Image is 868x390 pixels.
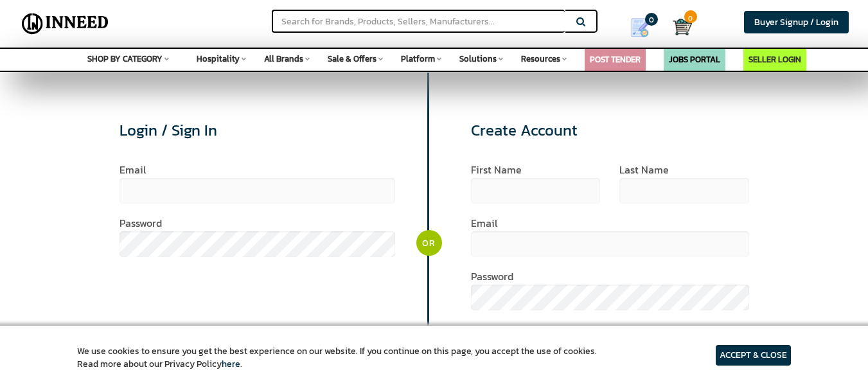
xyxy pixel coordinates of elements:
span: Platform [401,53,435,65]
a: Cart 0 [673,13,681,41]
label: Password [120,218,396,228]
span: Sale & Offers [328,53,376,65]
img: Inneed.Market [17,8,113,40]
div: OR [416,230,442,256]
span: SHOP BY CATEGORY [87,53,163,65]
article: We use cookies to ensure you get the best experience on our website. If you continue on this page... [77,345,597,371]
iframe: reCAPTCHA [120,271,315,321]
span: Hospitality [197,53,240,65]
img: Cart [673,17,692,37]
img: Show My Quotes [630,18,650,37]
h2: Login / Sign In [120,122,396,139]
label: Email [471,218,749,228]
a: POST TENDER [590,53,641,66]
span: Buyer Signup / Login [754,15,838,29]
article: ACCEPT & CLOSE [716,345,791,366]
span: 0 [645,13,658,26]
a: my Quotes 0 [616,13,673,42]
a: Buyer Signup / Login [744,11,849,33]
a: JOBS PORTAL [669,53,720,66]
label: Email [120,164,396,175]
span: 0 [684,10,697,23]
span: Solutions [459,53,497,65]
h2: Create Account [471,122,749,139]
a: SELLER LOGIN [748,53,801,66]
label: first name [471,164,600,175]
span: Resources [521,53,560,65]
label: Password [471,271,749,281]
label: last name [619,164,748,175]
input: Search for Brands, Products, Sellers, Manufacturers... [272,10,565,33]
a: here [222,357,240,371]
span: All Brands [264,53,303,65]
label: I am not a business [471,324,579,339]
